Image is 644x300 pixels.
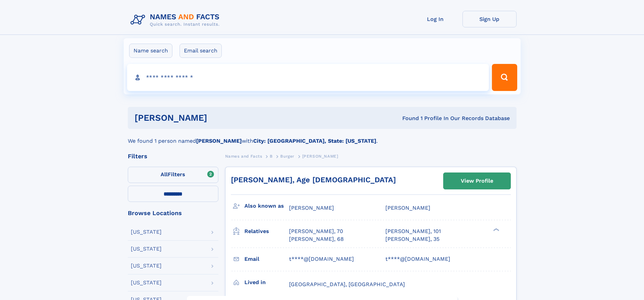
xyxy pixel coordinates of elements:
b: [PERSON_NAME] [196,138,242,144]
a: Sign Up [462,11,517,27]
label: Name search [129,44,172,58]
div: Browse Locations [128,210,218,216]
div: [US_STATE] [131,246,162,252]
span: All [161,171,168,178]
span: [PERSON_NAME] [289,205,334,211]
a: Burger [280,152,294,160]
h3: Also known as [244,200,289,212]
button: Search Button [492,64,517,91]
a: [PERSON_NAME], 101 [385,228,441,235]
a: Names and Facts [225,152,262,160]
img: Logo Names and Facts [128,11,225,29]
label: Email search [180,44,222,58]
a: [PERSON_NAME], Age [DEMOGRAPHIC_DATA] [231,176,396,184]
div: ❯ [492,228,500,232]
h3: Email [244,253,289,265]
div: Found 1 Profile In Our Records Database [305,115,510,122]
h3: Lived in [244,277,289,288]
div: Filters [128,153,218,159]
h3: Relatives [244,226,289,237]
div: [US_STATE] [131,229,162,235]
div: View Profile [461,173,493,189]
b: City: [GEOGRAPHIC_DATA], State: [US_STATE] [253,138,376,144]
a: View Profile [444,173,510,189]
label: Filters [128,167,218,183]
span: Burger [280,154,294,159]
a: [PERSON_NAME], 35 [385,235,439,243]
span: B [270,154,273,159]
span: [PERSON_NAME] [385,205,430,211]
a: [PERSON_NAME], 70 [289,228,343,235]
a: B [270,152,273,160]
div: [US_STATE] [131,263,162,269]
a: Log In [408,11,462,27]
span: [GEOGRAPHIC_DATA], [GEOGRAPHIC_DATA] [289,281,405,287]
a: [PERSON_NAME], 68 [289,235,344,243]
span: [PERSON_NAME] [302,154,338,159]
h1: [PERSON_NAME] [135,114,305,122]
div: [US_STATE] [131,280,162,285]
input: search input [127,64,489,91]
div: We found 1 person named with . [128,129,517,145]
